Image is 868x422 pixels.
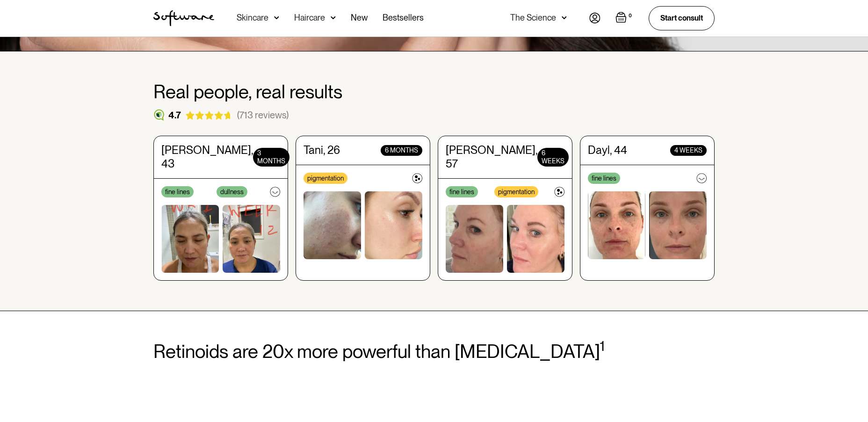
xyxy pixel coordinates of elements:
[510,13,556,22] div: The Science
[304,173,347,184] div: pigmentation
[237,13,268,22] div: Skincare
[217,186,247,197] div: dullness
[237,109,289,121] a: (713 reviews)
[670,145,707,156] div: 4 weeks
[274,13,279,22] img: arrow down
[627,12,634,20] div: 0
[494,186,538,197] div: pigmentation
[294,13,325,22] div: Haircare
[223,205,280,273] img: Jessica Shaham after
[168,109,181,121] div: 4.7
[615,12,634,25] a: Open empty cart
[331,13,336,22] img: arrow down
[381,145,422,156] div: 6 months
[304,191,361,259] img: woman cheek with acne
[588,173,620,184] div: fine lines
[304,144,340,157] div: Tani, 26
[588,191,645,259] img: Dayl Kelly before
[161,205,219,273] img: Jessica Shaham before
[446,144,537,171] div: [PERSON_NAME], 57
[153,81,715,102] h2: Real people, real results
[537,148,569,167] div: 6 weeks
[153,10,214,26] a: home
[507,205,564,273] img: a woman's cheek without acne
[161,186,194,197] div: fine lines
[446,186,478,197] div: fine lines
[253,148,289,167] div: 3 Months
[562,13,567,22] img: arrow down
[649,191,707,259] img: Dayl Kelly after
[365,191,422,259] img: a woman's cheek without acne
[649,6,715,30] a: Start consult
[153,109,165,121] img: reviews logo
[446,205,503,273] img: woman cheek with acne
[600,337,605,354] sup: 1
[161,144,253,171] div: [PERSON_NAME], 43
[153,10,214,26] img: Software Logo
[588,144,627,157] div: Dayl, 44
[185,111,233,120] img: reviews stars
[153,341,715,362] h2: Retinoids are 20x more powerful than [MEDICAL_DATA]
